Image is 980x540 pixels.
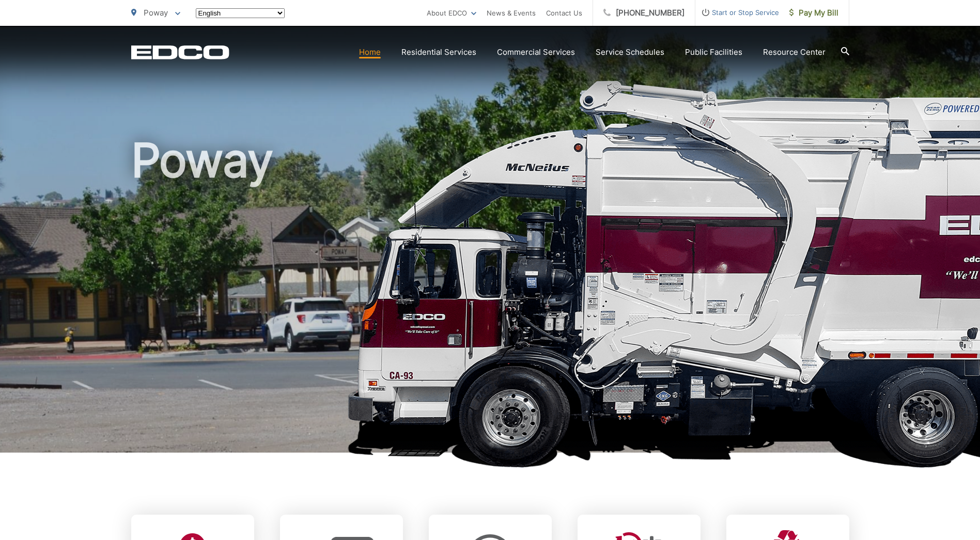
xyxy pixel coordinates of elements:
a: Residential Services [401,46,476,58]
a: Home [359,46,381,58]
a: About EDCO [427,7,476,19]
a: News & Events [487,7,536,19]
a: EDCD logo. Return to the homepage. [131,45,229,59]
a: Public Facilities [685,46,742,58]
a: Resource Center [763,46,826,58]
a: Contact Us [546,7,582,19]
a: Commercial Services [497,46,575,58]
a: Service Schedules [596,46,664,58]
h1: Poway [131,134,849,462]
span: Pay My Bill [789,7,838,19]
span: Poway [144,8,168,18]
select: Select a language [196,8,285,18]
